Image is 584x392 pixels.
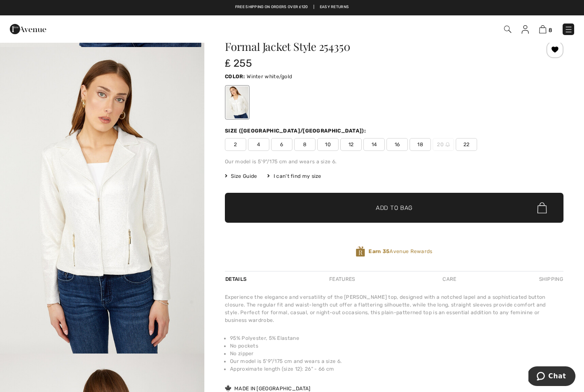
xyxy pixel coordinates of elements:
[433,138,454,151] span: 20
[539,24,552,34] a: 8
[225,158,563,165] div: Our model is 5'9"/175 cm and wears a size 6.
[225,127,368,135] div: Size ([GEOGRAPHIC_DATA]/[GEOGRAPHIC_DATA]):
[230,334,563,342] li: 95% Polyester, 5% Elastane
[435,271,463,287] div: Care
[226,86,248,118] div: Winter white/gold
[230,365,563,373] li: Approximate length (size 12): 26" - 66 cm
[225,193,563,223] button: Add to Bag
[225,138,246,151] span: 2
[539,25,546,33] img: Shopping Bag
[225,293,563,324] div: Experience the elegance and versatility of the [PERSON_NAME] top, designed with a notched lapel a...
[322,271,362,287] div: Features
[537,271,563,287] div: Shipping
[267,172,321,180] div: I can't find my size
[230,350,563,357] li: No zipper
[225,41,507,52] h1: Formal Jacket Style 254350
[230,342,563,350] li: No pockets
[356,246,365,257] img: Avenue Rewards
[564,25,573,34] img: Menu
[522,25,529,34] img: My Info
[247,74,292,80] span: Winter white/gold
[528,366,575,388] iframe: Opens a widget where you can chat to one of our agents
[340,138,362,151] span: 12
[504,26,511,33] img: Search
[248,138,269,151] span: 4
[456,138,477,151] span: 22
[225,172,257,180] span: Size Guide
[320,4,349,10] a: Easy Returns
[317,138,339,151] span: 10
[225,74,245,80] span: Color:
[10,24,46,32] a: 1ère Avenue
[294,138,316,151] span: 8
[410,138,431,151] span: 18
[445,142,450,147] img: ring-m.svg
[369,248,432,255] span: Avenue Rewards
[10,21,46,38] img: 1ère Avenue
[363,138,385,151] span: 14
[369,248,389,254] strong: Earn 35
[271,138,292,151] span: 6
[235,4,308,10] a: Free shipping on orders over ₤120
[313,4,314,10] span: |
[376,203,413,212] span: Add to Bag
[225,57,252,69] span: ₤ 255
[230,357,563,365] li: Our model is 5'9"/175 cm and wears a size 6.
[386,138,408,151] span: 16
[537,202,547,213] img: Bag.svg
[225,271,249,287] div: Details
[549,27,552,33] span: 8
